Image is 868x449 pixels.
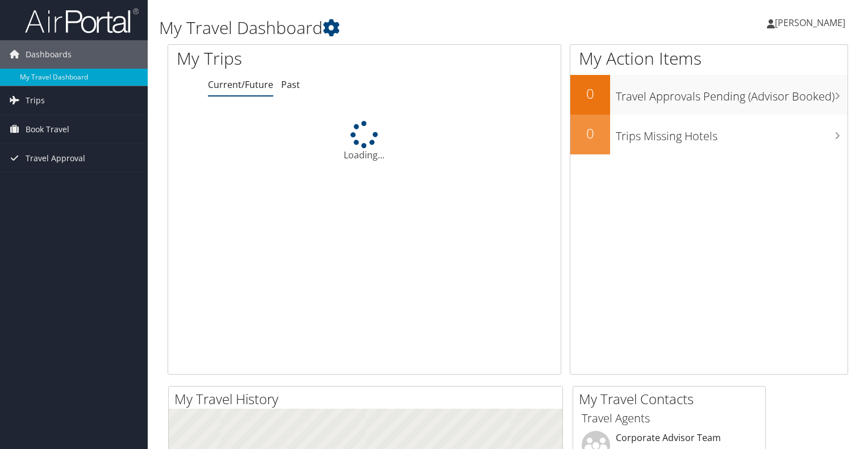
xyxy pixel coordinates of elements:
span: [PERSON_NAME] [775,16,845,29]
h1: My Trips [177,47,389,70]
a: [PERSON_NAME] [767,6,857,40]
h1: My Action Items [570,47,848,70]
span: Book Travel [26,115,69,144]
h2: 0 [570,124,610,143]
a: Current/Future [208,78,273,91]
h3: Trips Missing Hotels [616,123,848,144]
h3: Travel Agents [582,410,757,426]
a: 0Trips Missing Hotels [570,115,848,154]
a: 0Travel Approvals Pending (Advisor Booked) [570,75,848,115]
h3: Travel Approvals Pending (Advisor Booked) [616,83,848,104]
h2: My Travel History [174,389,562,409]
h2: My Travel Contacts [579,389,765,409]
span: Travel Approval [26,144,85,173]
h2: 0 [570,84,610,103]
span: Trips [26,86,45,115]
span: Dashboards [26,40,72,69]
img: airportal-logo.png [25,7,139,34]
div: Loading... [168,121,561,162]
h1: My Travel Dashboard [159,16,624,40]
a: Past [281,78,300,91]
